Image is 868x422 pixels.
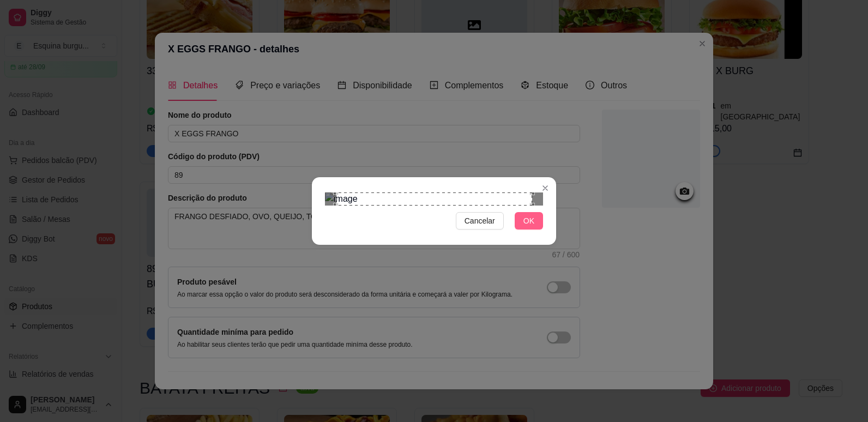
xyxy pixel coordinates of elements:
[537,179,554,197] button: Close
[523,215,534,227] span: OK
[336,192,532,205] div: Use the arrow keys to move the crop selection area
[325,192,543,206] img: image
[456,212,504,230] button: Cancelar
[465,215,495,227] span: Cancelar
[515,212,543,230] button: OK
